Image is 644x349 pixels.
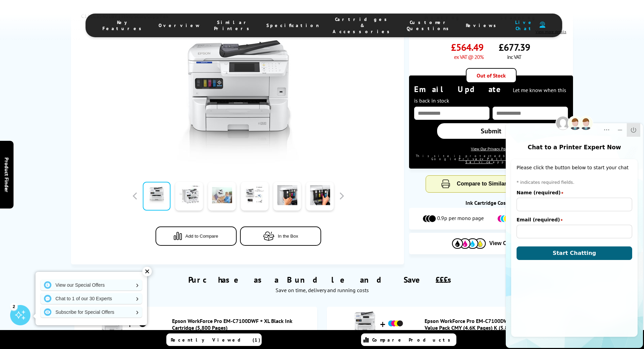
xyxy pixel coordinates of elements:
[489,240,530,246] span: View Cartridges
[172,33,305,166] img: Epson WorkForce Pro EM-C7100DWF
[466,22,500,28] span: Reviews
[71,264,573,297] div: Purchase as a Bundle and Save £££s
[266,22,319,28] span: Specification
[459,157,511,161] a: Privacy Policy
[505,112,644,349] iframe: chat window
[10,303,18,310] div: 2
[166,333,262,346] a: Recently Viewed (1)
[507,53,521,60] span: inc VAT
[142,267,152,276] div: ✕
[409,199,573,206] div: Ink Cartridge Costs
[214,19,253,31] span: Similar Printers
[361,333,456,346] a: Compare Products
[414,87,566,104] span: Let me know when this is back in stock
[437,215,484,223] span: 0.9p per mono page
[240,226,321,246] button: In the Box
[451,41,483,53] span: £564.49
[540,22,545,28] img: user-headset-duotone.svg
[102,19,145,31] span: Key Features
[41,307,142,318] a: Subscribe for Special Offers
[372,337,454,343] span: Compare Products
[454,53,483,60] span: ex VAT @ 20%
[172,318,314,331] a: Epson WorkForce Pro EM-C7100DWF + XL Black Ink Cartridge (5,800 Pages)
[351,310,378,337] img: Epson WorkForce Pro EM-C7100DWF + XL Ink Cartridge Value Pack CMY (4.6K Pages) K (5.8K Pages)
[457,181,528,187] span: Compare to Similar Printers
[426,176,556,192] button: Compare to Similar Printers
[79,287,565,293] div: Save on time, delivery and running costs
[156,226,237,246] button: Add to Compare
[278,234,298,239] span: In the Box
[471,146,511,151] a: View Our Privacy Policy
[41,280,142,290] a: View our Special Offers
[387,315,404,332] img: Epson WorkForce Pro EM-C7100DWF + XL Ink Cartridge Value Pack CMY (4.6K Pages) K (5.8K Pages)
[466,68,517,83] div: Out of Stock
[466,157,551,164] a: Terms of Service
[3,157,10,192] span: Product Finder
[437,123,545,139] a: Submit
[414,238,568,249] button: View Cartridges
[185,234,218,239] span: Add to Compare
[333,16,393,35] span: Cartridges & Accessories
[414,84,568,105] div: Email Update
[407,19,452,31] span: Customer Questions
[425,318,566,331] a: Epson WorkForce Pro EM-C7100DWF + XL Ink Cartridge Value Pack CMY (4.6K Pages) K (5.8K Pages)
[171,337,261,343] span: Recently Viewed (1)
[41,293,142,304] a: Chat to 1 of our 30 Experts
[414,154,568,163] div: This site is protected by reCAPTCHA and the Google and apply.
[513,19,536,31] span: Live Chat
[159,22,200,28] span: Overview
[499,41,530,53] span: £677.39
[452,238,486,249] img: Cartridges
